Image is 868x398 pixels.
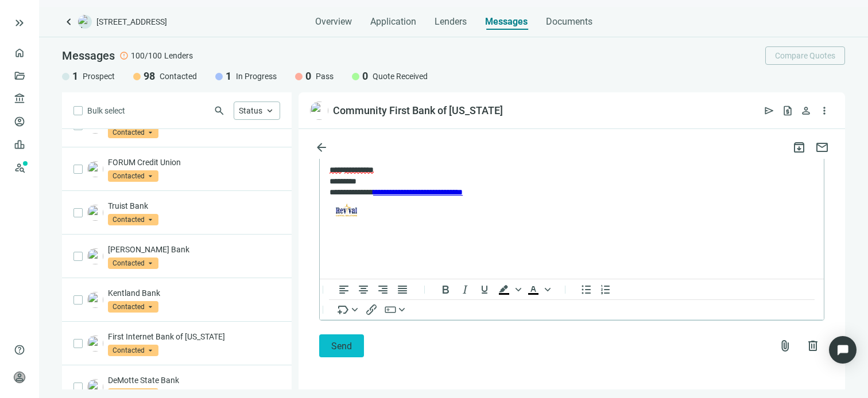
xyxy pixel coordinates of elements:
[806,339,820,353] span: delete
[475,283,494,296] button: Underline
[87,335,103,352] img: 99bdddb3-9a74-46aa-9e20-1e23a22fed27
[87,248,103,264] img: a48d5c4c-a94f-40ff-b205-8c349ce9c820.png
[108,170,158,182] span: Contacted
[815,102,834,120] button: more_vert
[108,127,158,138] span: Contacted
[797,102,815,120] button: person
[333,104,503,118] div: Community First Bank of [US_STATE]
[108,345,158,356] span: Contacted
[485,16,528,27] span: Messages
[760,102,778,120] button: send
[108,287,280,299] p: Kentland Bank
[370,16,416,28] span: Application
[315,141,328,154] span: arrow_back
[373,283,393,296] button: Align right
[811,136,834,159] button: mail
[119,51,129,60] span: error
[782,105,793,116] span: request_quote
[331,341,352,352] span: Send
[14,372,25,383] span: person
[214,105,225,116] span: search
[305,69,311,83] span: 0
[316,71,334,82] span: Pass
[239,106,262,115] span: Status
[14,344,25,356] span: help
[362,69,368,83] span: 0
[108,214,158,225] span: Contacted
[236,71,277,82] span: In Progress
[265,106,275,116] span: keyboard_arrow_up
[778,339,792,353] span: attach_file
[72,69,78,83] span: 1
[576,283,596,296] button: Bullet list
[96,16,167,28] span: [STREET_ADDRESS]
[108,301,158,313] span: Contacted
[524,283,552,296] div: Text color Black
[319,334,364,357] button: Send
[62,15,76,29] a: keyboard_arrow_left
[87,161,103,177] img: 9c138ca8-5d40-49b4-b33e-d1548ae7dcaf
[87,104,125,117] span: Bulk select
[87,205,103,221] img: 456dd0ca-def9-431c-9af7-3c9a1e737881
[320,117,824,279] iframe: Rich Text Area
[14,93,22,104] span: account_balance
[455,283,475,296] button: Italic
[164,50,193,61] span: Lenders
[393,283,412,296] button: Justify
[354,283,373,296] button: Align center
[108,331,280,342] p: First Internet Bank of [US_STATE]
[108,157,280,168] p: FORUM Credit Union
[546,16,592,28] span: Documents
[764,105,775,116] span: send
[108,244,280,255] p: [PERSON_NAME] Bank
[774,334,797,357] button: attach_file
[829,336,857,364] div: Open Intercom Messenger
[108,257,158,269] span: Contacted
[108,374,280,386] p: DeMotte State Bank
[87,379,103,395] img: 61d3017a-a9c2-4741-859c-2fd7a18fa2cf
[315,16,352,28] span: Overview
[819,105,830,116] span: more_vert
[362,303,381,317] button: Insert/edit link
[78,15,92,29] img: deal-logo
[310,102,328,120] img: 765accd8-66c5-42f7-971b-a5ac1b1273ea
[765,46,845,65] button: Compare Quotes
[373,71,428,82] span: Quote Received
[160,71,197,82] span: Contacted
[226,69,231,83] span: 1
[778,102,797,120] button: request_quote
[494,283,523,296] div: Background color Black
[108,200,280,212] p: Truist Bank
[87,292,103,308] img: d45da605-595f-4e90-922d-220515b21988
[131,50,162,61] span: 100/100
[62,49,115,63] span: Messages
[13,16,26,30] button: keyboard_double_arrow_right
[801,334,824,357] button: delete
[310,136,333,159] button: arrow_back
[436,283,455,296] button: Bold
[800,105,812,116] span: person
[144,69,155,83] span: 98
[596,283,615,296] button: Numbered list
[334,303,362,317] button: Insert merge tag
[435,16,467,28] span: Lenders
[815,141,829,154] span: mail
[334,283,354,296] button: Align left
[792,141,806,154] span: archive
[788,136,811,159] button: archive
[83,71,115,82] span: Prospect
